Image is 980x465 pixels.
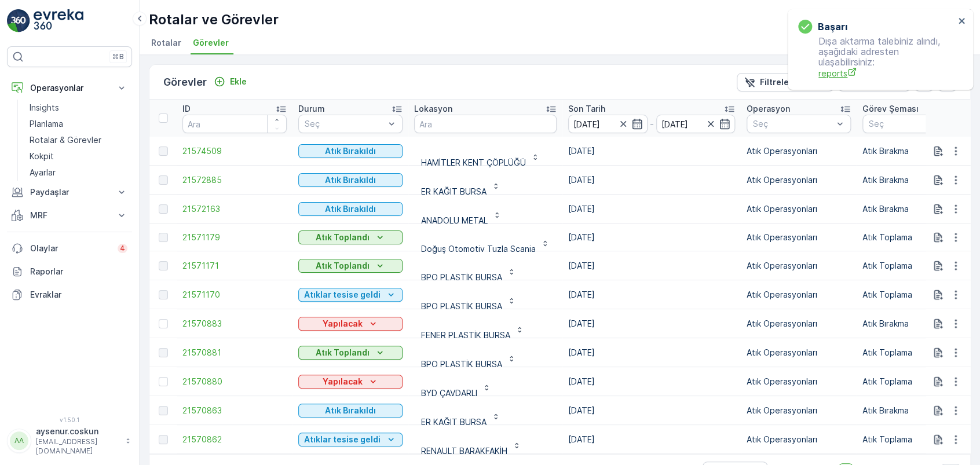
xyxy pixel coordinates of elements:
div: Toggle Row Selected [159,233,168,242]
p: Seç [305,118,385,130]
p: Atık Toplama [862,434,967,445]
td: [DATE] [562,367,741,396]
p: HAMİTLER KENT ÇÖPLÜĞÜ [421,157,526,169]
a: reports [818,67,955,79]
p: Atık Toplama [862,232,967,243]
p: Durum [298,103,325,115]
a: Rotalar & Görevler [25,132,132,148]
p: ⌘B [112,52,124,61]
div: Toggle Row Selected [159,175,168,185]
span: 21571179 [182,232,287,243]
button: BPO PLASTİK BURSA [414,285,523,304]
button: Operasyonlar [7,76,132,100]
a: 21570863 [182,405,287,416]
p: Atık Toplandı [316,232,370,243]
p: BPO PLASTİK BURSA [421,358,502,370]
div: Toggle Row Selected [159,147,168,156]
td: [DATE] [562,166,741,195]
h3: başarı [818,20,847,34]
p: BYD ÇAVDARLI [421,387,477,399]
p: Atık Toplandı [316,347,370,358]
p: Atık Operasyonları [747,145,851,157]
button: Atık Toplandı [298,346,403,360]
p: Ayarlar [30,167,56,178]
button: Atık Bırakıldı [298,173,403,187]
p: Olaylar [30,243,111,254]
p: aysenur.coskun [36,426,119,437]
button: BPO PLASTİK BURSA [414,257,523,275]
p: Rotalar ve Görevler [149,10,279,29]
p: Atık Operasyonları [747,260,851,272]
p: Atık Toplama [862,376,967,387]
img: logo [7,9,30,32]
p: Filtreleri temizle [760,76,827,88]
button: Yapılacak [298,317,403,331]
p: Atık Operasyonları [747,232,851,243]
td: [DATE] [562,425,741,454]
button: AAaysenur.coskun[EMAIL_ADDRESS][DOMAIN_NAME] [7,426,132,456]
div: Toggle Row Selected [159,406,168,415]
a: Evraklar [7,283,132,306]
p: Yapılacak [323,376,363,387]
p: Yapılacak [323,318,363,329]
p: - [650,117,654,131]
td: [DATE] [562,137,741,166]
input: Ara [414,115,557,133]
button: Atık Toplandı [298,259,403,273]
p: ER KAĞIT BURSA [421,186,487,197]
span: 21570881 [182,347,287,358]
p: Atık Bırakma [862,203,967,215]
button: Atık Bırakıldı [298,202,403,216]
div: Toggle Row Selected [159,319,168,328]
button: MRF [7,204,132,227]
a: 21572163 [182,203,287,215]
span: Görevler [193,37,229,49]
p: RENAULT BARAKFAKİH [421,445,507,457]
a: Insights [25,100,132,116]
p: BPO PLASTİK BURSA [421,272,502,283]
p: Seç [753,118,833,130]
p: Kokpit [30,151,54,162]
button: FENER PLASTİK BURSA [414,314,531,333]
a: Ayarlar [25,164,132,181]
button: Filtreleri temizle [737,73,833,91]
a: 21570862 [182,434,287,445]
input: Ara [182,115,287,133]
p: ER KAĞIT BURSA [421,416,487,428]
p: Insights [30,102,59,113]
p: Rotalar & Görevler [30,134,101,146]
button: BPO PLASTİK BURSA [414,343,523,362]
div: Toggle Row Selected [159,204,168,214]
p: Atık Operasyonları [747,289,851,301]
p: Atık Bırakma [862,145,967,157]
p: Görevler [163,74,207,90]
td: [DATE] [562,309,741,338]
span: 21574509 [182,145,287,157]
td: [DATE] [562,396,741,425]
p: Atık Bırakıldı [325,203,376,215]
p: Atıklar tesise geldi [304,434,381,445]
p: MRF [30,210,109,221]
button: Yapılacak [298,375,403,389]
div: Toggle Row Selected [159,261,168,270]
a: 21572885 [182,174,287,186]
p: Atık Toplama [862,260,967,272]
button: ER KAĞIT BURSA [414,171,507,189]
button: Atıklar tesise geldi [298,288,403,302]
p: ID [182,103,191,115]
p: Planlama [30,118,63,130]
p: Operasyonlar [30,82,109,94]
p: [EMAIL_ADDRESS][DOMAIN_NAME] [36,437,119,456]
span: v 1.50.1 [7,416,132,423]
button: HAMİTLER KENT ÇÖPLÜĞÜ [414,142,547,160]
p: Evraklar [30,289,127,301]
a: 21571171 [182,260,287,272]
td: [DATE] [562,251,741,280]
p: Atık Operasyonları [747,434,851,445]
button: Atık Toplandı [298,230,403,244]
p: Atıklar tesise geldi [304,289,381,301]
p: FENER PLASTİK BURSA [421,329,510,341]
